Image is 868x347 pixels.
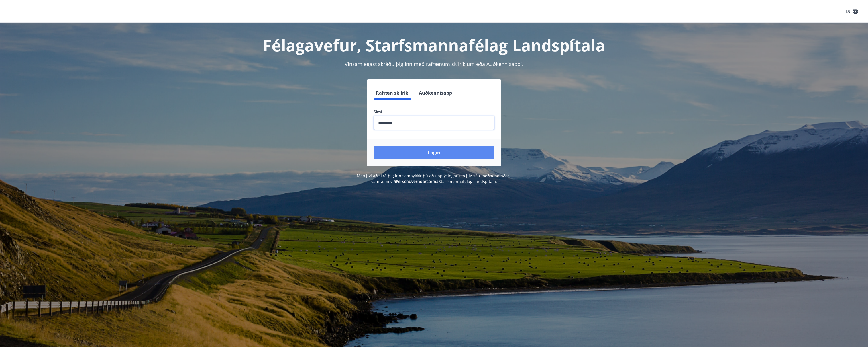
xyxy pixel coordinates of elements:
button: Login [374,146,494,159]
span: Með því að skrá þig inn samþykkir þú að upplýsingar um þig séu meðhöndlaðar í samræmi við Starfsm... [357,173,512,184]
label: Sími [374,109,494,115]
span: Vinsamlegast skráðu þig inn með rafrænum skilríkjum eða Auðkennisappi. [345,61,523,67]
button: Rafræn skilríki [374,86,412,100]
h1: Félagavefur, Starfsmannafélag Landspítala [236,34,632,56]
button: ÍS [843,6,861,17]
button: Auðkennisapp [417,86,454,100]
a: Persónuverndarstefna [396,179,439,184]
